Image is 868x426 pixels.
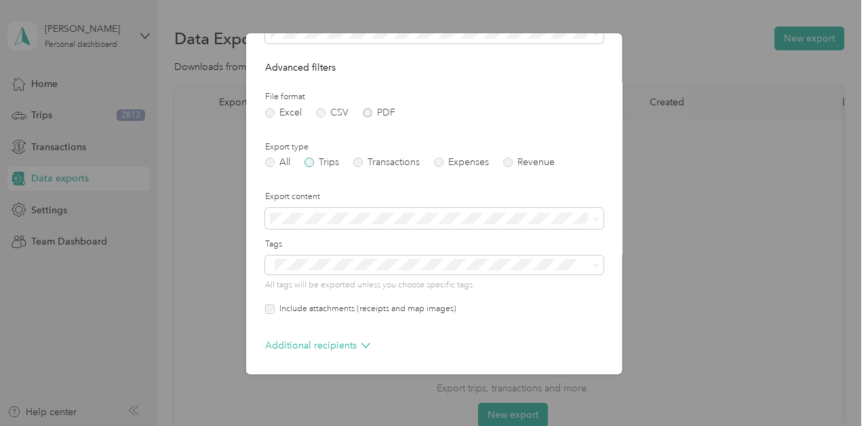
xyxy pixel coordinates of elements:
[265,158,290,167] label: All
[316,108,349,118] label: CSV
[265,108,302,118] label: Excel
[304,158,339,167] label: Trips
[265,338,370,353] p: Additional recipients
[353,158,420,167] label: Transactions
[363,108,395,118] label: PDF
[265,91,604,103] label: File format
[265,238,604,251] label: Tags
[265,191,604,203] label: Export content
[503,158,555,167] label: Revenue
[434,158,489,167] label: Expenses
[792,350,868,426] iframe: Everlance-gr Chat Button Frame
[275,303,456,315] label: Include attachments (receipts and map images)
[265,141,604,154] label: Export type
[265,279,604,291] p: All tags will be exported unless you choose specific tags.
[265,60,604,75] p: Advanced filters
